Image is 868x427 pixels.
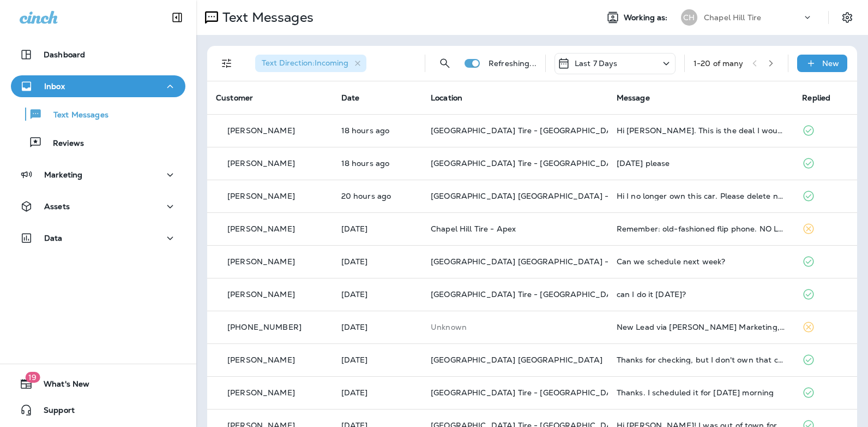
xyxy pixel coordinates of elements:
div: Remember: old-fashioned flip phone. NO LINKS. [617,224,785,233]
span: [GEOGRAPHIC_DATA] Tire - [GEOGRAPHIC_DATA] [431,158,625,168]
p: [PERSON_NAME] [227,192,295,200]
span: [GEOGRAPHIC_DATA] [GEOGRAPHIC_DATA] - [GEOGRAPHIC_DATA] [431,257,696,266]
button: Dashboard [11,44,185,66]
button: 19What's New [11,373,185,395]
button: Inbox [11,75,185,97]
div: Hi Chris. This is the deal I would like to get (copied and pasted from one of y'all's text messag... [617,126,785,135]
p: [PERSON_NAME] [227,126,295,135]
button: Support [11,399,185,421]
p: Marketing [44,170,82,179]
p: Sep 17, 2025 01:31 PM [341,126,413,135]
p: Text Messages [218,9,314,26]
button: Data [11,227,185,249]
p: Sep 17, 2025 01:16 PM [341,159,413,168]
div: Tue, Sept 23 please [617,159,785,168]
div: New Lead via Merrick Marketing, Customer Name: Greg V., Contact info: 9196754018, Job Info: NEED ... [617,323,785,331]
p: Sep 15, 2025 12:33 PM [341,355,413,364]
button: Settings [837,8,857,27]
p: [PERSON_NAME] [227,257,295,266]
p: Sep 16, 2025 01:23 PM [341,257,413,266]
p: [PERSON_NAME] [227,224,295,233]
div: Hi I no longer own this car. Please delete notifications regarding it. [617,192,785,200]
span: Date [341,93,360,103]
div: Thanks. I scheduled it for Wednesday morning [617,388,785,397]
button: Collapse Sidebar [162,7,192,28]
p: Refreshing... [489,59,537,68]
p: Last 7 Days [575,59,618,68]
button: Reviews [11,131,185,154]
span: What's New [33,379,89,393]
button: Search Messages [434,52,456,74]
p: [PERSON_NAME] [227,355,295,364]
span: Replied [802,93,830,103]
span: Working as: [624,13,670,22]
p: This customer does not have a last location and the phone number they messaged is not assigned to... [431,323,599,331]
div: Thanks for checking, but I don't own that car anymore. [617,355,785,364]
p: Sep 15, 2025 08:37 PM [341,323,413,331]
p: [PERSON_NAME] [227,388,295,397]
button: Text Messages [11,103,185,126]
p: Inbox [44,82,65,91]
span: [GEOGRAPHIC_DATA] Tire - [GEOGRAPHIC_DATA]. [431,126,627,135]
p: Reviews [42,139,84,149]
p: Sep 15, 2025 12:20 PM [341,388,413,397]
p: Sep 16, 2025 12:18 PM [341,290,413,299]
span: Chapel Hill Tire - Apex [431,224,516,234]
p: Data [44,234,63,242]
p: Sep 16, 2025 04:04 PM [341,224,413,233]
div: 1 - 20 of many [694,59,744,68]
span: [GEOGRAPHIC_DATA] [GEOGRAPHIC_DATA] - [GEOGRAPHIC_DATA] [431,191,696,201]
button: Filters [216,52,238,74]
div: Can we schedule next week? [617,257,785,266]
p: Dashboard [44,50,85,59]
p: Text Messages [43,110,108,121]
span: Customer [216,93,253,103]
p: Assets [44,202,70,211]
p: New [822,59,839,68]
p: [PERSON_NAME] [227,159,295,168]
div: can I do it this Friday? [617,290,785,299]
p: [PHONE_NUMBER] [227,323,302,331]
button: Assets [11,195,185,217]
button: Marketing [11,164,185,186]
div: Text Direction:Incoming [255,55,366,72]
span: [GEOGRAPHIC_DATA] [GEOGRAPHIC_DATA] [431,355,602,365]
span: [GEOGRAPHIC_DATA] Tire - [GEOGRAPHIC_DATA] [431,289,625,299]
span: Text Direction : Incoming [262,58,348,68]
span: Support [33,406,75,419]
span: [GEOGRAPHIC_DATA] Tire - [GEOGRAPHIC_DATA]. [431,388,627,398]
span: Message [617,93,650,103]
p: [PERSON_NAME] [227,290,295,299]
div: CH [681,9,697,26]
p: Chapel Hill Tire [704,13,761,22]
span: Location [431,93,462,103]
p: Sep 17, 2025 11:28 AM [341,192,413,200]
span: 19 [25,372,40,383]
